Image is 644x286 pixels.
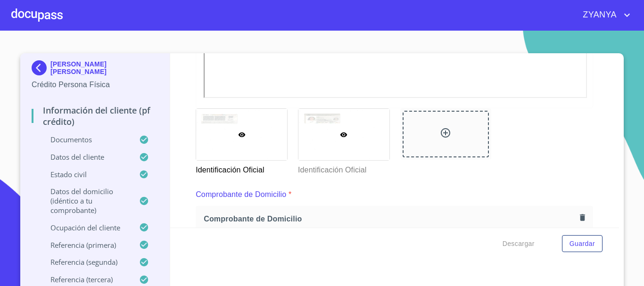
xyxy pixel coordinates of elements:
[32,240,139,250] p: Referencia (primera)
[570,238,595,250] span: Guardar
[499,235,538,253] button: Descargar
[32,275,139,284] p: Referencia (tercera)
[576,8,633,23] button: account of current user
[32,60,158,79] div: [PERSON_NAME] [PERSON_NAME]
[32,135,139,144] p: Documentos
[32,257,139,267] p: Referencia (segunda)
[32,223,139,232] p: Ocupación del Cliente
[562,235,603,253] button: Guardar
[503,238,535,250] span: Descargar
[204,214,576,224] span: Comprobante de Domicilio
[32,170,139,179] p: Estado Civil
[32,105,158,127] p: Información del cliente (PF crédito)
[576,8,621,23] span: ZYANYA
[32,152,139,162] p: Datos del cliente
[32,187,139,215] p: Datos del domicilio (idéntico a tu comprobante)
[32,79,158,90] p: Crédito Persona Física
[196,189,286,200] p: Comprobante de Domicilio
[32,60,50,75] img: Docupass spot blue
[50,60,158,75] p: [PERSON_NAME] [PERSON_NAME]
[298,161,389,176] p: Identificación Oficial
[196,161,287,176] p: Identificación Oficial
